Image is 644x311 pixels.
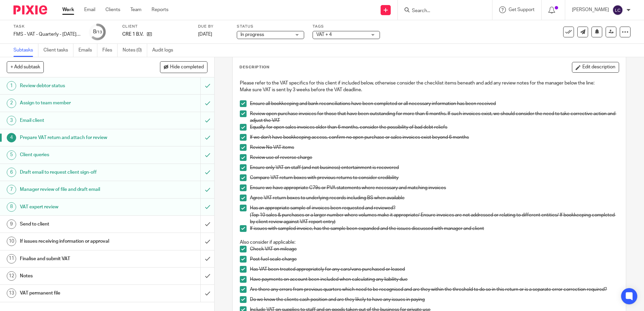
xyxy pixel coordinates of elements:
a: Email [84,6,95,13]
div: 7 [7,185,16,194]
input: Search [411,8,472,14]
div: 2 [7,99,16,108]
span: [DATE] [198,32,212,37]
button: Edit description [572,62,619,73]
p: Compare VAT return boxes with previous returns to consider credibility [250,174,618,181]
label: Client [122,24,190,29]
div: 4 [7,133,16,142]
img: svg%3E [612,5,623,15]
p: CRE 1 B.V. [122,31,143,38]
span: Get Support [509,7,535,12]
div: 8 [7,202,16,212]
p: (Top 10 sales & purchases or a larger number where volumes make it appropriate/ Ensure invoices a... [250,212,618,226]
a: Files [102,44,118,57]
h1: Client queries [20,150,136,160]
p: Have payments on account been included when calculating any liability due [250,276,618,283]
h1: If issues receiving information or approval [20,236,136,246]
a: Team [130,6,141,13]
div: 10 [7,237,16,246]
img: Pixie [13,5,47,14]
a: Emails [78,44,97,57]
h1: VAT expert review [20,202,136,212]
a: Reports [152,6,168,13]
p: Post fuel scale charge [250,256,618,263]
div: FMS - VAT - Quarterly - June - August, 2025 [13,31,81,38]
div: 9 [7,219,16,229]
p: Ensure all bookkeeping and bank reconciliations have been completed or all necessary information ... [250,100,618,107]
h1: Send to client [20,219,136,229]
p: Please refer to the VAT specifics for this client if included below, otherwise consider the check... [240,80,618,87]
p: Has VAT been treated appropriately for any cars/vans purchased or leased [250,266,618,273]
p: Has an appropriate sample of invoices been requested and reviewed? [250,205,618,211]
div: 5 [7,150,16,160]
p: Review use of reverse charge [250,154,618,161]
p: If we don't have bookkeeping access, confirm no open purchase or sales invoices exist beyond 6 mo... [250,134,618,141]
p: Ensure only VAT on staff (and not business) entertainment is recovered [250,164,618,171]
div: 12 [7,271,16,281]
p: Equally, for open sales invoices older than 6 months, consider the possibility of bad debt reliefs [250,124,618,131]
div: 13 [7,288,16,298]
p: Review No VAT items [250,144,618,151]
label: Task [13,24,81,29]
p: Review open purchase invoices for those that have been outstanding for more than 6 months. If suc... [250,110,618,124]
button: + Add subtask [7,61,44,73]
p: Also consider if applicable: [240,239,618,246]
button: Hide completed [160,61,207,73]
p: Do we know the clients cash position and are they likely to have any issues in paying [250,296,618,303]
span: VAT + 4 [316,32,332,37]
p: Check VAT on mileage [250,246,618,252]
p: If issues with sampled invoice, has the sample been expanded and the issues discussed with manage... [250,225,618,232]
small: /13 [96,30,102,34]
h1: Manager review of file and draft email [20,184,136,195]
label: Status [237,24,304,29]
h1: Email client [20,115,136,126]
label: Due by [198,24,228,29]
span: Hide completed [170,65,204,70]
h1: Notes [20,271,136,281]
span: In progress [240,32,264,37]
a: Work [62,6,74,13]
h1: Draft email to request client sign-off [20,167,136,177]
h1: Prepare VAT return and attach for review [20,133,136,143]
a: Audit logs [152,44,178,57]
div: 6 [7,168,16,177]
h1: Finalise and submit VAT [20,254,136,264]
div: 1 [7,81,16,91]
div: 3 [7,116,16,125]
a: Client tasks [43,44,73,57]
div: 11 [7,254,16,264]
p: Description [239,65,269,70]
h1: Review debtor status [20,81,136,91]
p: Are there any errors from previous quarters which need to be recognised and are they within the t... [250,286,618,293]
p: Agree VAT return boxes to underlying records including BS when available [250,195,618,201]
div: FMS - VAT - Quarterly - [DATE] - [DATE] [13,31,81,38]
a: Clients [105,6,120,13]
a: Notes (0) [123,44,147,57]
h1: Assign to team member [20,98,136,108]
div: 8 [93,28,102,36]
label: Tags [313,24,380,29]
p: Make sure VAT is sent by 3 weeks before the VAT deadline. [240,87,618,93]
h1: VAT permanent file [20,288,136,298]
a: Subtasks [13,44,38,57]
p: Ensure we have appropriate C79s or PVA statements where necessary and matching invoices [250,184,618,191]
p: [PERSON_NAME] [572,6,609,13]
